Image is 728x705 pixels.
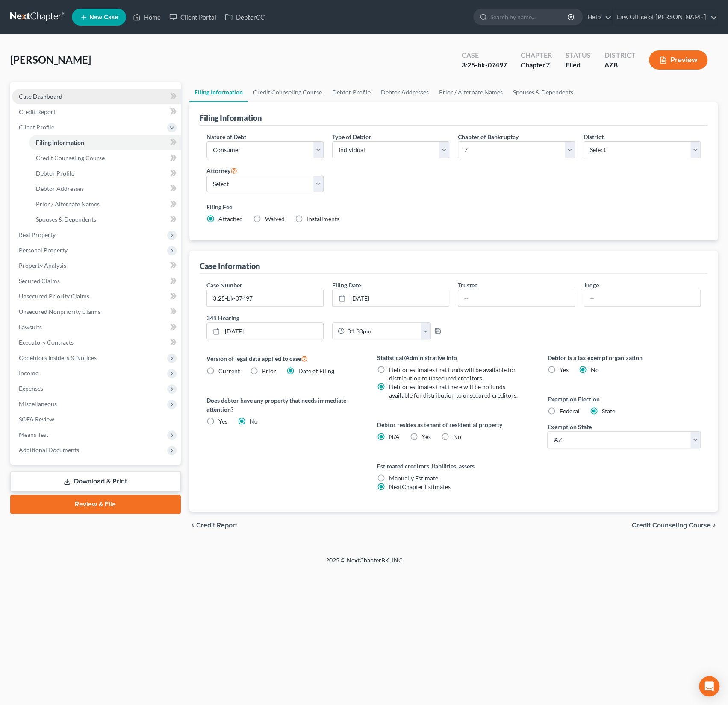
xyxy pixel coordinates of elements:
label: Debtor is a tax exempt organization [547,353,701,362]
span: No [590,366,598,373]
a: Lawsuits [12,319,181,335]
span: Debtor Addresses [36,185,84,192]
div: Chapter [521,50,552,60]
a: DebtorCC [221,9,269,25]
span: Waived [265,215,285,222]
span: Executory Contracts [19,339,74,346]
a: Client Portal [165,9,221,25]
span: Manually Estimate [389,474,438,482]
span: Real Property [19,231,56,238]
div: Filing Information [200,113,262,123]
span: NextChapter Estimates [389,483,451,490]
label: Statistical/Administrative Info [377,353,531,362]
label: Debtor resides as tenant of residential property [377,420,531,429]
input: -- : -- [345,323,421,339]
span: Secured Claims [19,277,60,284]
span: Unsecured Nonpriority Claims [19,308,100,315]
a: [DATE] [207,323,323,339]
span: SOFA Review [19,415,54,423]
span: Miscellaneous [19,400,57,407]
label: Judge [584,281,599,290]
span: Debtor estimates that there will be no funds available for distribution to unsecured creditors. [389,383,518,399]
a: Filing Information [189,82,248,102]
span: [PERSON_NAME] [10,53,91,66]
span: Current [218,367,240,374]
a: Help [583,9,612,25]
span: Yes [422,433,431,440]
div: AZB [604,60,635,70]
span: Expenses [19,385,43,392]
a: Secured Claims [12,273,181,289]
label: Estimated creditors, liabilities, assets [377,462,531,471]
span: Filing Information [36,139,84,146]
span: Debtor estimates that funds will be available for distribution to unsecured creditors. [389,366,516,382]
label: Type of Debtor [332,132,371,141]
input: Search by name... [490,9,569,25]
a: Review & File [10,495,181,514]
a: Credit Report [12,104,181,120]
a: Credit Counseling Course [29,150,181,166]
i: chevron_right [711,522,718,529]
a: Spouses & Dependents [29,212,181,227]
label: Case Number [206,281,242,290]
span: Codebtors Insiders & Notices [19,354,97,361]
a: Credit Counseling Course [248,82,327,102]
span: Additional Documents [19,446,79,453]
label: Filing Date [332,281,361,290]
div: Case Information [200,261,260,271]
span: Means Test [19,431,48,438]
a: Debtor Addresses [29,181,181,196]
a: Spouses & Dependents [508,82,578,102]
button: Preview [649,50,707,70]
label: Nature of Debt [206,132,246,141]
span: Date of Filing [298,367,334,374]
a: Law Office of [PERSON_NAME] [613,9,717,25]
a: Unsecured Nonpriority Claims [12,304,181,319]
a: Unsecured Priority Claims [12,289,181,304]
span: Yes [218,418,227,425]
input: -- [584,290,700,306]
span: No [453,433,461,440]
input: Enter case number... [207,290,323,306]
span: State [601,407,615,415]
span: Personal Property [19,246,68,254]
span: Federal [559,407,579,415]
label: Filing Fee [206,202,701,211]
div: 3:25-bk-07497 [462,60,507,70]
a: Property Analysis [12,258,181,273]
label: Exemption Election [547,395,701,404]
label: 341 Hearing [202,313,454,322]
span: Attached [218,215,243,222]
span: Lawsuits [19,323,42,331]
div: District [604,50,635,60]
a: [DATE] [333,290,449,306]
a: Prior / Alternate Names [29,196,181,212]
span: Prior [262,367,276,374]
label: Exemption State [547,422,591,431]
span: Unsecured Priority Claims [19,293,89,300]
span: Case Dashboard [19,93,62,100]
span: Property Analysis [19,262,66,269]
span: Client Profile [19,123,54,131]
button: chevron_left Credit Report [189,522,237,529]
a: Debtor Profile [29,166,181,181]
a: Home [129,9,165,25]
input: -- [458,290,575,306]
span: Credit Counseling Course [36,154,105,161]
a: Debtor Addresses [376,82,434,102]
span: Income [19,369,38,377]
div: Case [462,50,507,60]
a: SOFA Review [12,412,181,427]
span: New Case [89,14,118,20]
span: Prior / Alternate Names [36,200,100,208]
div: Filed [566,60,591,70]
div: 2025 © NextChapterBK, INC [121,556,608,571]
label: Chapter of Bankruptcy [458,132,519,141]
span: N/A [389,433,400,440]
a: Executory Contracts [12,335,181,350]
button: Credit Counseling Course chevron_right [632,522,718,529]
label: Does debtor have any property that needs immediate attention? [206,396,360,414]
span: Yes [559,366,568,373]
label: Attorney [206,165,237,176]
span: Credit Report [196,522,237,529]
